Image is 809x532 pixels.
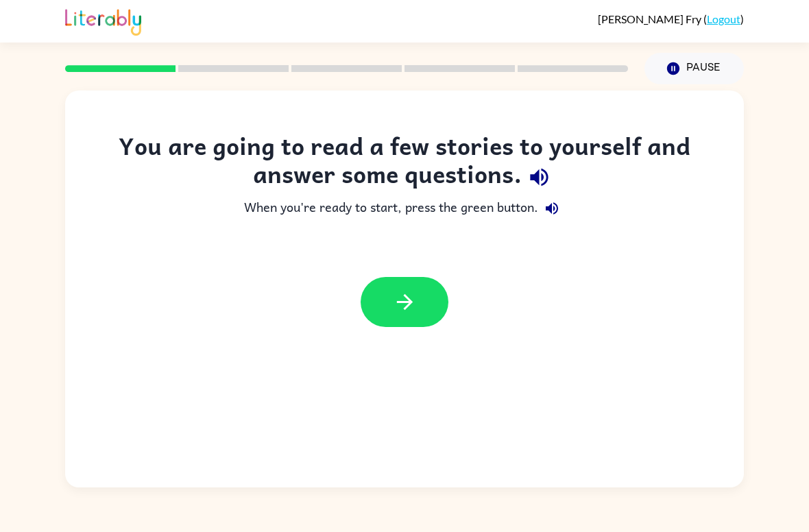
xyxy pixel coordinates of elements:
span: [PERSON_NAME] Fry [598,12,703,25]
button: Pause [644,53,744,84]
img: Literably [65,5,141,36]
div: ( ) [598,12,744,25]
a: Logout [707,12,740,25]
div: You are going to read a few stories to yourself and answer some questions. [93,132,716,195]
div: When you're ready to start, press the green button. [93,195,716,222]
